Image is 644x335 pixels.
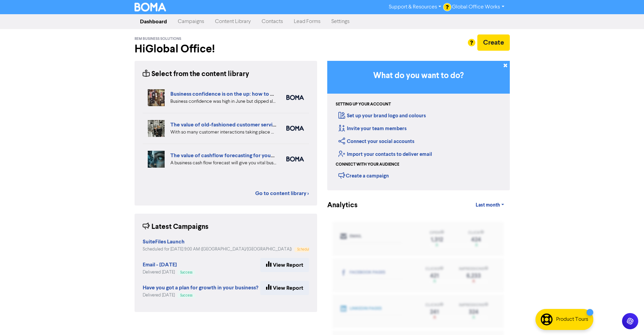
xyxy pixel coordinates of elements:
[338,125,407,132] a: Invite your team members
[286,126,304,131] img: boma
[255,189,309,197] a: Go to content library >
[135,37,181,41] span: REM Business Solutions
[326,15,355,28] a: Settings
[338,151,432,158] a: Import your contacts to deliver email
[338,113,426,119] a: Set up your brand logo and colours
[143,69,249,79] div: Select from the content library
[143,284,258,291] strong: Have you got a plan for growth in your business?
[338,138,414,145] a: Connect your social accounts
[143,246,309,253] div: Scheduled for [DATE] 9:00 AM ([GEOGRAPHIC_DATA]/[GEOGRAPHIC_DATA])
[610,303,644,335] iframe: Chat Widget
[180,271,192,274] span: Success
[337,71,500,81] h3: What do you want to do?
[327,200,349,211] div: Analytics
[477,34,510,51] button: Create
[143,269,195,276] div: Delivered [DATE]
[383,2,447,13] a: Support & Resources
[336,101,391,107] div: Setting up your account
[170,160,276,167] div: A business cash flow forecast will give you vital business intelligence to help you scenario-plan...
[170,98,276,105] div: Business confidence was high in June but dipped slightly in August in the latest SMB Business Ins...
[338,170,389,181] div: Create a campaign
[143,222,209,232] div: Latest Campaigns
[143,261,177,268] strong: Email - [DATE]
[210,15,256,28] a: Content Library
[143,285,258,291] a: Have you got a plan for growth in your business?
[288,15,326,28] a: Lead Forms
[260,258,309,272] a: View Report
[135,15,172,28] a: Dashboard
[143,238,185,245] strong: SuiteFiles Launch
[286,95,304,100] img: boma
[470,198,509,212] a: Last month
[260,281,309,295] a: View Report
[447,2,509,13] a: Global Office Works
[143,292,258,298] div: Delivered [DATE]
[476,202,500,208] span: Last month
[180,294,192,297] span: Success
[170,121,329,128] a: The value of old-fashioned customer service: getting data insights
[336,162,399,168] div: Connect with your audience
[297,248,313,251] span: Scheduled
[172,15,210,28] a: Campaigns
[170,91,339,97] a: Business confidence is on the up: how to overcome the big challenges
[327,61,510,190] div: Getting Started in BOMA
[170,129,276,136] div: With so many customer interactions taking place online, your online customer service has to be fi...
[135,3,166,11] img: BOMA Logo
[143,262,177,268] a: Email - [DATE]
[135,43,317,55] h2: Hi Global Office !
[170,152,295,159] a: The value of cashflow forecasting for your business
[143,239,185,245] a: SuiteFiles Launch
[286,157,304,162] img: boma_accounting
[256,15,288,28] a: Contacts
